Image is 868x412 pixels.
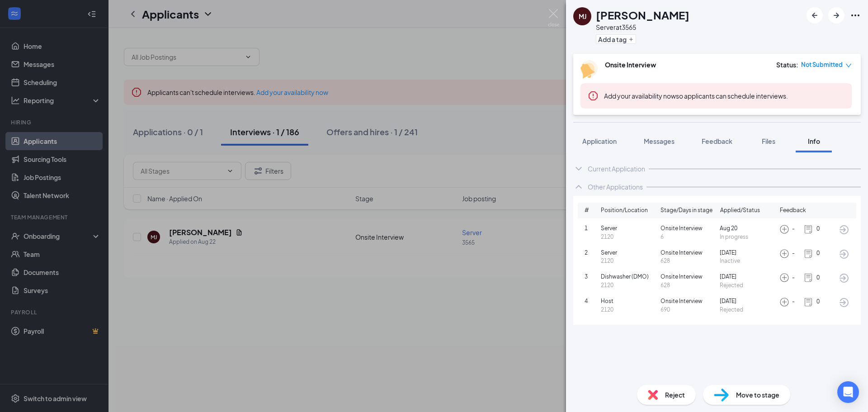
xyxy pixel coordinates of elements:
svg: ChevronUp [573,181,584,192]
span: Files [762,137,775,145]
button: ArrowRight [828,7,844,24]
svg: ArrowCircle [839,224,849,235]
span: Dishwasher (DMO) [601,273,657,281]
span: Not Submitted [801,60,843,69]
span: Applied/Status [720,206,760,215]
span: [DATE] [720,297,776,306]
span: Onsite Interview [660,273,717,281]
div: MJ [579,12,586,21]
span: - [792,298,795,306]
span: Inactive [720,257,776,265]
svg: ArrowCircle [839,297,849,308]
svg: ArrowRight [831,10,842,21]
span: 3 [585,273,601,281]
span: 690 [660,306,717,314]
span: - [792,225,795,233]
span: down [845,62,852,69]
span: [DATE] [720,249,776,257]
span: Feedback [702,137,732,145]
span: [DATE] [720,273,776,281]
span: Onsite Interview [660,297,717,306]
span: 2120 [601,257,657,265]
span: Position/Location [601,206,648,215]
span: Messages [644,137,675,145]
span: 628 [660,281,717,290]
span: Onsite Interview [660,249,717,257]
b: Onsite Interview [605,61,656,69]
span: 0 [816,225,820,233]
svg: Error [588,90,599,101]
span: so applicants can schedule interviews. [604,92,788,100]
span: Server [601,249,657,257]
svg: ChevronDown [573,163,584,174]
svg: Plus [628,37,634,42]
span: Server [601,224,657,233]
div: Other Applications [588,182,643,191]
span: Move to stage [736,390,779,400]
span: 1 [585,224,601,233]
div: Server at 3565 [596,23,689,32]
span: Host [601,297,657,306]
svg: ArrowCircle [839,273,849,284]
span: In progress [720,233,776,242]
span: Rejected [720,281,776,290]
span: - [792,274,795,282]
div: Current Application [588,164,645,173]
div: Open Intercom Messenger [837,381,859,403]
span: Application [582,137,617,145]
span: 0 [816,274,820,282]
svg: ArrowLeftNew [809,10,820,21]
span: 0 [816,298,820,306]
span: 0 [816,249,820,258]
button: ArrowLeftNew [807,7,823,24]
span: 2120 [601,281,657,290]
span: Aug 20 [720,224,776,233]
button: Add your availability now [604,91,676,100]
span: - [792,249,795,258]
h1: [PERSON_NAME] [596,7,689,23]
span: Stage/Days in stage [660,206,712,215]
svg: ArrowCircle [839,249,849,260]
span: 2120 [601,233,657,242]
svg: Ellipses [850,10,861,21]
span: 6 [660,233,717,242]
span: Rejected [720,306,776,314]
span: # [585,206,601,215]
div: Status : [776,60,798,69]
button: PlusAdd a tag [596,34,636,44]
span: Reject [665,390,685,400]
span: Onsite Interview [660,224,717,233]
span: Feedback [780,206,806,215]
span: 2 [585,249,601,257]
span: 4 [585,297,601,306]
span: 2120 [601,306,657,314]
span: Info [808,137,820,145]
span: 628 [660,257,717,265]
